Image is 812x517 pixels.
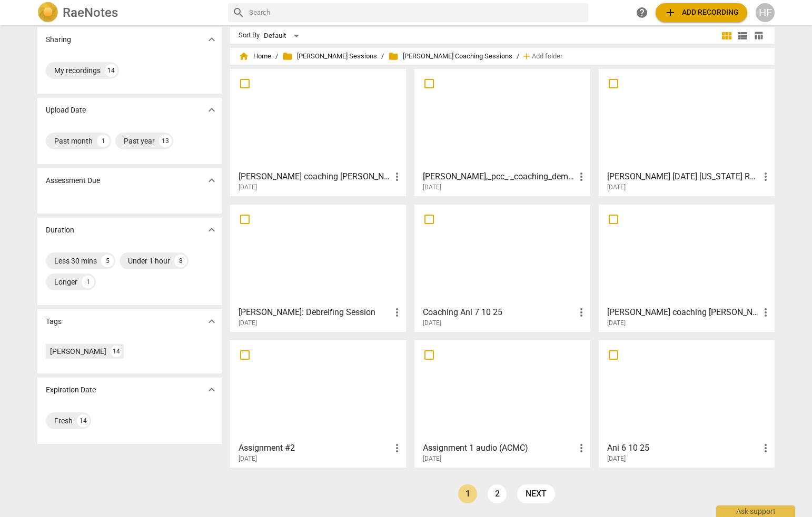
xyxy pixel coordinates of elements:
h3: Assignment 1 audio (ACMC) [423,442,575,454]
h3: Robert S: Debreifing Session [239,306,391,319]
span: search [232,6,245,19]
span: Home [239,51,271,62]
p: Tags [46,316,62,327]
div: 14 [111,346,122,357]
button: Upload [656,3,747,22]
h3: Heidi coaching Ani [239,170,391,183]
button: Table view [750,28,766,44]
span: more_vert [759,306,772,319]
span: table_chart [754,31,764,40]
p: Sharing [46,34,71,45]
a: Page 1 is your current page [458,484,477,503]
a: next [517,484,555,503]
h3: Heidi coaching Bonnie 7 10 25 [607,306,759,319]
span: [PERSON_NAME] Sessions [282,51,377,62]
span: [DATE] [423,183,441,192]
button: HF [756,3,775,22]
h3: Assignment #2 [239,442,391,454]
span: Add recording [664,6,739,19]
a: Help [632,3,651,22]
span: expand_more [205,383,218,396]
div: Ask support [716,505,795,517]
span: expand_more [205,224,218,236]
h3: Ani 6 10 25 [607,442,759,454]
h3: heidi_fishbein,_pcc_-_coaching_demo (720p) [423,170,575,183]
div: Sort By [239,32,260,39]
span: [DATE] [607,319,626,328]
span: [DATE] [239,454,257,463]
span: [DATE] [607,183,626,192]
div: 5 [101,255,114,267]
div: 13 [159,135,172,147]
h2: RaeNotes [63,5,118,20]
span: [DATE] [423,319,441,328]
div: 14 [105,64,117,77]
span: Add folder [532,53,562,60]
span: add [521,51,532,62]
span: add [664,6,677,19]
div: [PERSON_NAME] [50,346,106,357]
div: Under 1 hour [128,256,170,266]
button: Show more [204,382,220,398]
button: Show more [204,102,220,118]
span: expand_more [205,174,218,187]
span: help [636,6,648,19]
span: more_vert [575,442,588,454]
div: 14 [77,414,90,427]
a: Assignment 1 audio (ACMC)[DATE] [418,344,587,463]
span: more_vert [759,442,772,454]
a: Assignment #2[DATE] [234,344,402,463]
span: more_vert [391,442,403,454]
span: view_list [736,29,749,42]
span: [DATE] [239,183,257,192]
div: Fresh [54,415,73,426]
p: Assessment Due [46,175,100,186]
div: 1 [97,135,110,147]
p: Duration [46,225,74,236]
span: / [275,53,278,60]
button: List view [735,28,750,44]
a: [PERSON_NAME] coaching [PERSON_NAME][DATE] [234,73,402,191]
span: expand_more [205,104,218,116]
div: My recordings [54,65,101,76]
span: [DATE] [607,454,626,463]
div: Longer [54,277,77,287]
span: [DATE] [423,454,441,463]
button: Show more [204,32,220,47]
a: [PERSON_NAME] coaching [PERSON_NAME] 7 10 25[DATE] [602,208,771,327]
span: / [517,53,519,60]
span: more_vert [759,170,772,183]
div: Past year [124,136,155,146]
a: Coaching Ani 7 10 25[DATE] [418,208,587,327]
input: Search [249,4,584,21]
span: more_vert [575,170,588,183]
p: Expiration Date [46,384,96,396]
span: home [239,51,249,62]
a: [PERSON_NAME],_pcc_-_coaching_demo (720p)[DATE] [418,73,587,191]
span: view_module [720,29,733,42]
button: Show more [204,222,220,238]
h3: Coaching Ani 7 10 25 [423,306,575,319]
div: Past month [54,136,93,146]
a: LogoRaeNotes [37,2,220,23]
a: Page 2 [488,484,507,503]
img: Logo [37,2,58,23]
div: Default [264,27,303,44]
a: Ani 6 10 25[DATE] [602,344,771,463]
span: expand_more [205,315,218,328]
a: [PERSON_NAME]: Debreifing Session[DATE] [234,208,402,327]
button: Show more [204,313,220,329]
div: 1 [82,276,94,288]
span: more_vert [391,170,403,183]
div: Less 30 mins [54,256,97,266]
button: Show more [204,173,220,188]
h3: Fran March 2025 Colorado Reduced File [607,170,759,183]
span: / [381,53,384,60]
div: 8 [174,255,187,267]
span: [PERSON_NAME] Coaching Sessions [388,51,512,62]
button: Tile view [719,28,735,44]
a: [PERSON_NAME] [DATE] [US_STATE] Reduced File[DATE] [602,73,771,191]
p: Upload Date [46,105,86,116]
span: more_vert [575,306,588,319]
